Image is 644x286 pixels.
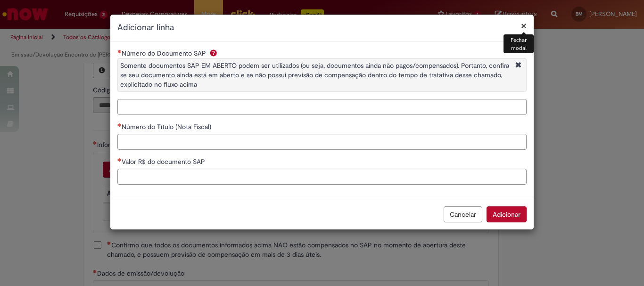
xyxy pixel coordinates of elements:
[122,123,213,131] span: Número do Título (Nota Fiscal)
[117,169,527,185] input: Valor R$ do documento SAP
[117,22,527,34] h2: Adicionar linha
[117,123,122,127] span: Necessários
[117,158,122,162] span: Necessários
[487,206,527,222] button: Adicionar
[122,157,207,166] span: Valor R$ do documento SAP
[120,61,509,89] span: Somente documentos SAP EM ABERTO podem ser utilizados (ou seja, documentos ainda não pagos/compen...
[208,49,219,57] span: Ajuda para Número do Documento SAP
[521,21,527,31] button: Fechar modal
[122,49,208,57] span: Número do Documento SAP
[117,99,527,115] input: Número do Documento SAP
[504,34,534,53] div: Fechar modal
[117,134,527,150] input: Número do Título (Nota Fiscal)
[513,61,524,71] i: Fechar More information Por question_numero_do_documento_sap
[117,49,122,53] span: Necessários
[444,206,482,222] button: Cancelar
